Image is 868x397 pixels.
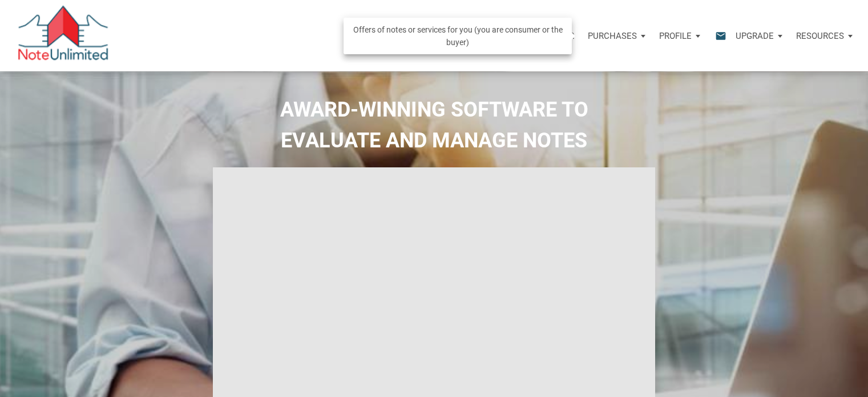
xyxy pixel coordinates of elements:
[729,19,789,53] button: Upgrade
[514,19,581,53] a: Calculator
[471,31,507,41] p: Reports
[736,31,774,41] p: Upgrade
[581,19,652,53] button: Purchases
[521,31,574,41] p: Calculator
[789,19,859,53] button: Resources
[465,19,514,53] button: Reports
[409,31,458,41] p: Properties
[659,31,692,41] p: Profile
[353,19,402,53] button: Notes
[588,31,637,41] p: Purchases
[360,31,387,41] p: Notes
[714,29,728,42] i: email
[706,19,729,53] button: email
[402,19,465,53] a: Properties
[796,31,844,41] p: Resources
[9,94,859,156] h2: AWARD-WINNING SOFTWARE TO EVALUATE AND MANAGE NOTES
[652,19,707,53] button: Profile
